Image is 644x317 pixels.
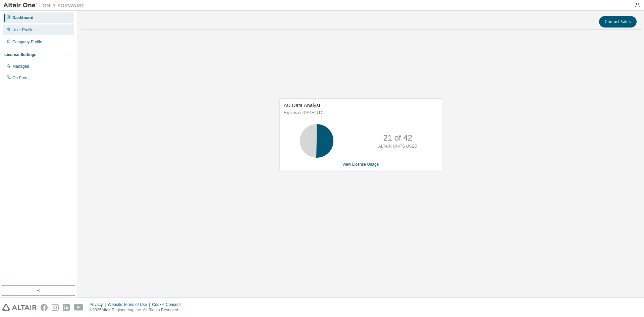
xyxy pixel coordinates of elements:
div: Managed [12,64,29,69]
div: License Settings [4,52,36,57]
p: Expires on [DATE] UTC [284,110,436,116]
a: View License Usage [342,162,379,167]
div: Privacy [90,302,108,307]
div: On Prem [12,75,29,81]
img: youtube.svg [74,304,84,311]
div: Dashboard [12,15,34,20]
div: Company Profile [12,39,42,45]
div: Website Terms of Use [108,302,152,307]
img: facebook.svg [41,304,48,311]
p: © 2025 Altair Engineering, Inc. All Rights Reserved. [90,307,185,313]
div: User Profile [12,27,34,33]
button: Contact Sales [599,16,637,28]
img: altair_logo.svg [2,304,37,311]
img: linkedin.svg [63,304,70,311]
img: Altair One [3,2,87,9]
div: Cookie Consent [152,302,184,307]
span: AU Data Analyst [284,102,320,108]
p: 21 of 42 [383,132,412,144]
img: instagram.svg [52,304,59,311]
p: ALTAIR UNITS USED [378,144,417,149]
